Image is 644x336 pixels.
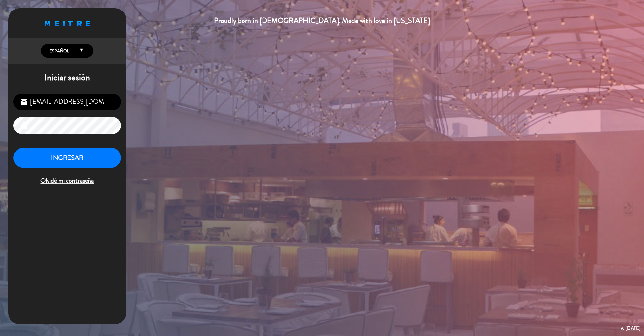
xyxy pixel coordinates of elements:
h1: Iniciar sesión [8,72,126,83]
i: email [20,98,28,106]
div: v. [DATE] [621,324,641,333]
input: Correo Electrónico [13,94,121,110]
button: INGRESAR [13,148,121,168]
span: Olvidé mi contraseña [13,176,121,186]
span: Español [48,48,69,54]
i: lock [20,122,28,130]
